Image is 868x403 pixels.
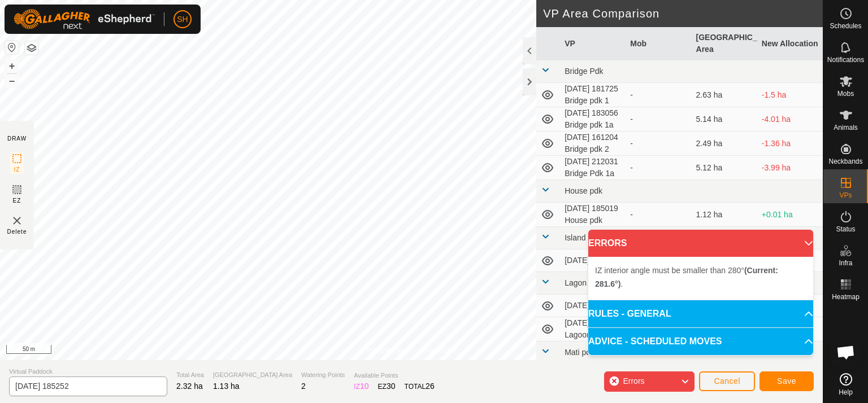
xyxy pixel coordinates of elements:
span: Notifications [827,56,864,63]
a: Contact Us [423,345,456,356]
span: Neckbands [828,158,862,165]
span: Infra [839,260,852,266]
span: EZ [13,196,21,205]
span: Island 1 [565,233,592,242]
th: New Allocation [757,27,823,60]
span: Status [836,226,855,233]
td: +0.01 ha [757,203,823,227]
span: Delete [7,227,27,236]
p-accordion-content: ERRORS [588,257,813,300]
span: Save [777,376,796,386]
div: - [630,209,687,221]
span: Schedules [830,23,861,29]
a: Help [823,369,868,400]
span: RULES - GENERAL [588,307,671,321]
td: [DATE] 100706 [560,249,626,272]
span: IZ interior angle must be smaller than 280° . [595,266,778,288]
div: EZ [378,380,396,392]
th: Mob [626,27,691,60]
span: Animals [834,124,858,131]
span: Available Points [354,371,434,380]
div: IZ [354,380,368,392]
td: -3.99 ha [757,156,823,180]
div: - [630,138,687,150]
button: Map Layers [25,41,38,55]
img: VP [10,214,24,227]
span: IZ [14,165,20,174]
a: Privacy Policy [367,345,409,356]
td: [DATE] 185019 House pdk [560,203,626,227]
span: 26 [426,382,435,391]
p-accordion-header: ADVICE - SCHEDULED MOVES [588,328,813,355]
span: VPs [839,192,852,199]
span: Virtual Paddock [9,367,167,376]
span: Mobs [837,90,854,97]
td: [DATE] 161204 Bridge pdk 2 [560,132,626,156]
div: DRAW [7,134,27,143]
span: Mati pdk [565,348,594,357]
td: -4.01 ha [757,107,823,132]
button: Cancel [699,371,755,391]
div: - [630,113,687,125]
p-accordion-header: RULES - GENERAL [588,300,813,327]
p-accordion-header: ERRORS [588,230,813,257]
td: 2.49 ha [692,132,757,156]
span: Bridge Pdk [565,67,603,76]
div: Open chat [829,335,863,369]
button: + [5,59,19,73]
button: Reset Map [5,41,19,54]
span: Lagon [565,278,587,287]
td: -1.5 ha [757,83,823,107]
span: Errors [623,376,644,386]
div: TOTAL [405,380,435,392]
span: Heatmap [832,294,860,300]
span: [GEOGRAPHIC_DATA] Area [213,370,292,380]
span: 10 [360,382,369,391]
span: 30 [387,382,396,391]
th: VP [560,27,626,60]
h2: VP Area Comparison [543,7,823,20]
div: - [630,89,687,101]
td: -1.36 ha [757,132,823,156]
td: [DATE] 183056 Bridge pdk 1a [560,107,626,132]
span: ADVICE - SCHEDULED MOVES [588,335,722,348]
td: [DATE] 181725 Bridge pdk 1 [560,83,626,107]
span: House pdk [565,186,602,195]
td: 5.12 ha [692,156,757,180]
span: Help [839,389,853,396]
span: Total Area [176,370,204,380]
span: 2.32 ha [176,382,203,391]
span: 1.13 ha [213,382,240,391]
td: 1.12 ha [692,203,757,227]
th: [GEOGRAPHIC_DATA] Area [692,27,757,60]
span: Cancel [714,376,740,386]
td: 5.14 ha [692,107,757,132]
div: - [630,162,687,174]
td: [DATE] 212031 Bridge Pdk 1a [560,156,626,180]
span: 2 [301,382,306,391]
td: [DATE] 160328 [560,295,626,317]
button: – [5,74,19,87]
td: [DATE] 125606 Lagoon 1a [560,317,626,341]
button: Save [759,371,814,391]
img: Gallagher Logo [14,9,155,29]
span: SH [177,14,188,25]
span: Watering Points [301,370,345,380]
span: ERRORS [588,236,627,250]
td: 2.63 ha [692,83,757,107]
